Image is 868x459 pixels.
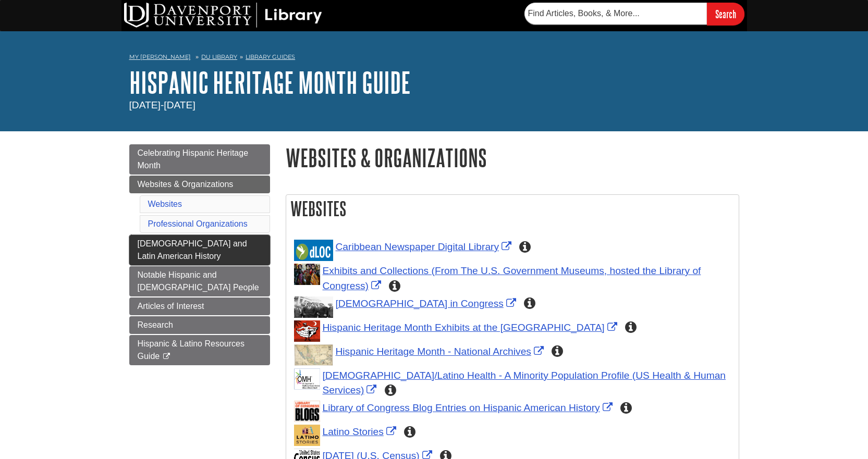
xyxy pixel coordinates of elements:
span: Research [138,320,173,329]
a: Link opens in new window [336,346,546,357]
a: Websites [148,200,182,208]
img: Dancers in front of Smithsonian’s National Portrait Gallery for Día de los Muertos festival (2023) [294,264,320,285]
img: Hispanic Members of Congress [294,296,333,318]
a: Celebrating Hispanic Heritage Month [129,144,270,175]
img: Old map of Mexico and the United States [294,344,333,366]
a: Library Guides [246,53,295,60]
span: Celebrating Hispanic Heritage Month [138,148,249,170]
a: DU Library [201,53,237,60]
span: Notable Hispanic and [DEMOGRAPHIC_DATA] People [138,270,259,292]
img: Library of Congress Blogs Title [294,401,320,422]
span: Articles of Interest [138,302,204,311]
a: Hispanic & Latino Resources Guide [129,335,270,365]
img: DU Library [124,3,322,28]
a: [DEMOGRAPHIC_DATA] and Latin American History [129,235,270,265]
a: Link opens in new window [323,265,701,291]
a: Link opens in new window [323,426,399,437]
img: Latino Stories [294,425,320,446]
a: Link opens in new window [336,241,515,252]
h2: Websites [286,195,739,222]
a: Link opens in new window [323,402,615,413]
img: Dancer [294,320,320,342]
a: Research [129,316,270,334]
a: Link opens in new window [336,298,519,309]
nav: breadcrumb [129,50,739,67]
div: Guide Page Menu [129,144,270,365]
span: Hispanic & Latino Resources Guide [138,339,244,361]
a: My [PERSON_NAME] [129,53,191,61]
a: Notable Hispanic and [DEMOGRAPHIC_DATA] People [129,266,270,296]
input: Find Articles, Books, & More... [524,3,707,24]
a: Articles of Interest [129,297,270,315]
a: Websites & Organizations [129,176,270,193]
h1: Websites & Organizations [286,144,739,171]
img: dLOC Logo [294,240,333,261]
i: This link opens in a new window [162,353,171,360]
a: Hispanic Heritage Month Guide [129,66,411,98]
input: Search [707,3,744,25]
a: Link opens in new window [323,322,620,333]
span: [DATE]-[DATE] [129,100,195,110]
span: [DEMOGRAPHIC_DATA] and Latin American History [138,239,247,260]
a: Professional Organizations [148,219,248,228]
img: U.S. Dept of Health and Human Services: Office of Minority Health [294,368,320,390]
a: Link opens in new window [323,370,726,396]
span: Websites & Organizations [138,180,234,189]
form: Searches DU Library's articles, books, and more [524,3,744,25]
